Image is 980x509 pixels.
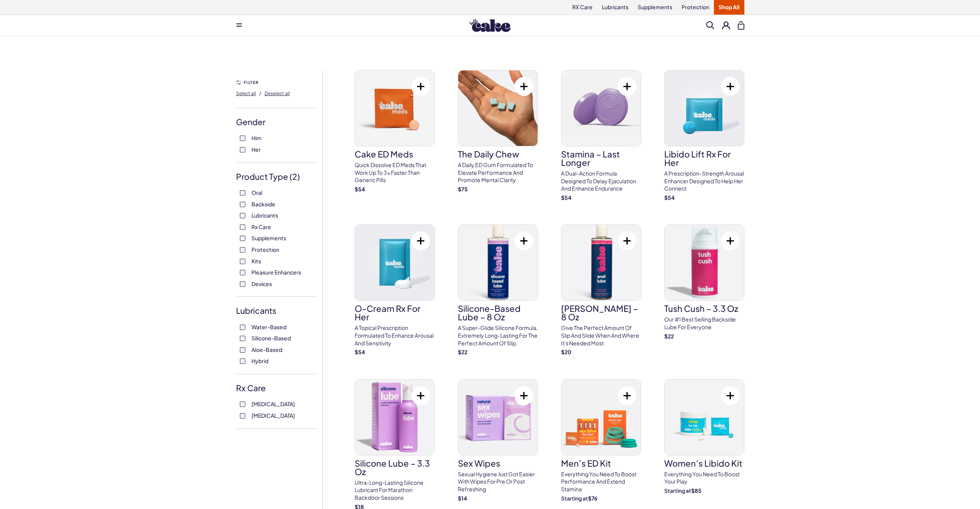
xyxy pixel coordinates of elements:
[458,459,538,467] h3: sex wipes
[251,333,291,343] span: Silicone-Based
[240,281,245,287] input: Devices
[664,470,744,486] p: Everything you need to Boost Your Play
[251,345,282,355] span: Aloe-Based
[355,324,435,347] p: A topical prescription formulated to enhance arousal and sensitivity
[251,356,268,366] span: Hybrid
[458,150,538,158] h3: The Daily Chew
[561,470,641,493] p: Everything You need to boost performance and extend Stamina
[664,379,744,495] a: Women’s Libido KitWomen’s Libido KitEverything you need to Boost Your PlayStarting at$85
[240,236,245,241] input: Supplements
[664,150,744,167] h3: Libido Lift Rx For Her
[458,348,467,355] strong: $ 22
[251,222,271,232] span: Rx Care
[561,70,641,201] a: Stamina – Last LongerStamina – Last LongerA dual-action formula designed to delay ejaculation and...
[240,259,245,264] input: Kits
[664,459,744,467] h3: Women’s Libido Kit
[664,170,744,193] p: A prescription-strength arousal enhancer designed to help her connect
[469,19,511,32] img: Hello Cake
[458,225,538,300] img: Silicone-Based Lube – 8 oz
[458,70,538,146] img: The Daily Chew
[561,194,571,201] strong: $ 54
[240,413,245,419] input: [MEDICAL_DATA]
[458,470,538,493] p: Sexual hygiene just got easier with wipes for pre or post refreshing
[265,90,290,96] span: Deselect all
[458,224,538,356] a: Silicone-Based Lube – 8 ozSilicone-Based Lube – 8 ozA super-glide silicone formula, extremely lon...
[458,304,538,321] h3: Silicone-Based Lube – 8 oz
[355,70,434,146] img: Cake ED Meds
[240,325,245,330] input: Water-Based
[355,380,434,455] img: Silicone Lube – 3.3 oz
[561,379,641,502] a: Men’s ED KitMen’s ED KitEverything You need to boost performance and extend StaminaStarting at$76
[561,70,641,146] img: Stamina – Last Longer
[240,213,245,218] input: Lubricants
[561,495,588,502] span: Starting at
[664,304,744,313] h3: Tush Cush – 3.3 oz
[561,225,641,300] img: Anal Lube – 8 oz
[665,380,744,455] img: Women’s Libido Kit
[561,324,641,347] p: Give the perfect amount of slip and slide when and where it's needed most
[355,348,365,355] strong: $ 54
[251,188,262,198] span: Oral
[458,186,468,193] strong: $ 75
[265,87,290,99] button: Deselect all
[251,199,275,209] span: Backside
[240,347,245,353] input: Aloe-Based
[251,399,295,409] span: [MEDICAL_DATA]
[355,459,435,476] h3: Silicone Lube – 3.3 oz
[251,256,261,266] span: Kits
[251,410,295,420] span: [MEDICAL_DATA]
[355,70,435,193] a: Cake ED MedsCake ED MedsQuick dissolve ED Meds that work up to 3x faster than generic pills$54
[355,186,365,193] strong: $ 54
[251,244,279,254] span: Protection
[355,225,434,300] img: O-Cream Rx for Her
[664,333,674,340] strong: $ 22
[240,147,245,152] input: Her
[240,202,245,207] input: Backside
[251,144,261,154] span: Her
[236,90,256,96] span: Select all
[561,459,641,467] h3: Men’s ED Kit
[561,170,641,193] p: A dual-action formula designed to delay ejaculation and enhance endurance
[251,322,286,332] span: Water-Based
[240,190,245,196] input: Oral
[259,90,261,97] span: /
[664,194,675,201] strong: $ 54
[665,225,744,300] img: Tush Cush – 3.3 oz
[236,87,256,99] button: Select all
[251,210,278,220] span: Lubricants
[458,495,467,502] strong: $ 14
[561,304,641,321] h3: [PERSON_NAME] – 8 oz
[251,133,261,143] span: Him
[355,161,435,184] p: Quick dissolve ED Meds that work up to 3x faster than generic pills
[458,324,538,347] p: A super-glide silicone formula, extremely long-lasting for the perfect amount of slip.
[664,487,691,494] span: Starting at
[664,70,744,201] a: Libido Lift Rx For HerLibido Lift Rx For HerA prescription-strength arousal enhancer designed to ...
[355,479,435,502] p: Ultra-long-lasting silicone lubricant for marathon backdoor sessions
[355,304,435,321] h3: O-Cream Rx for Her
[458,380,538,455] img: sex wipes
[251,233,286,243] span: Supplements
[561,224,641,356] a: Anal Lube – 8 oz[PERSON_NAME] – 8 ozGive the perfect amount of slip and slide when and where it's...
[458,70,538,193] a: The Daily ChewThe Daily ChewA Daily ED Gum Formulated To Elevate Performance And Promote Mental C...
[664,316,744,331] p: Our #1 best selling backside lube for everyone
[561,348,571,355] strong: $ 20
[355,224,435,356] a: O-Cream Rx for HerO-Cream Rx for HerA topical prescription formulated to enhance arousal and sens...
[251,267,301,277] span: Pleasure Enhancers
[458,161,538,184] p: A Daily ED Gum Formulated To Elevate Performance And Promote Mental Clarity
[665,70,744,146] img: Libido Lift Rx For Her
[561,150,641,167] h3: Stamina – Last Longer
[240,358,245,364] input: Hybrid
[251,279,272,289] span: Devices
[588,495,597,502] strong: $ 76
[240,247,245,253] input: Protection
[240,136,245,141] input: Him
[240,270,245,275] input: Pleasure Enhancers
[240,336,245,341] input: Silicone-Based
[664,224,744,340] a: Tush Cush – 3.3 ozTush Cush – 3.3 ozOur #1 best selling backside lube for everyone$22
[458,379,538,502] a: sex wipessex wipesSexual hygiene just got easier with wipes for pre or post refreshing$14
[691,487,702,494] strong: $ 85
[240,402,245,407] input: [MEDICAL_DATA]
[561,380,641,455] img: Men’s ED Kit
[240,224,245,230] input: Rx Care
[355,150,435,158] h3: Cake ED Meds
